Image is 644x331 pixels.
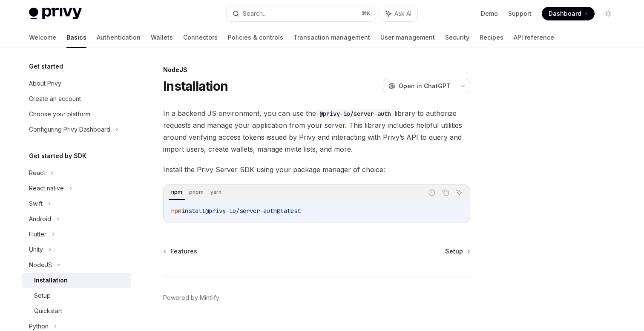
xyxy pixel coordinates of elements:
div: Swift [29,199,43,209]
span: ⌘ K [362,10,371,17]
button: Copy the contents from the code block [440,187,451,198]
span: Setup [445,247,463,256]
a: Basics [66,27,86,48]
a: Features [164,247,197,256]
div: Search... [243,9,267,19]
div: React [29,168,45,178]
span: Ask AI [394,9,411,18]
button: Open in ChatGPT [383,79,456,93]
button: Report incorrect code [426,187,437,198]
button: Toggle dark mode [601,7,615,20]
a: Security [445,27,469,48]
a: Connectors [183,27,218,48]
button: Ask AI [454,187,465,198]
a: Setup [22,288,131,303]
span: install [181,207,205,215]
div: yarn [208,187,224,197]
a: Setup [445,247,469,256]
a: Quickstart [22,303,131,319]
div: pnpm [187,187,206,197]
div: Setup [34,291,51,301]
h1: Installation [163,78,228,94]
span: @privy-io/server-auth@latest [205,207,301,215]
a: API reference [514,27,554,48]
div: Quickstart [34,306,62,316]
h5: Get started by SDK [29,151,86,161]
a: Support [508,9,532,18]
a: Powered by Mintlify [163,294,219,302]
span: Install the Privy Server SDK using your package manager of choice: [163,164,470,176]
a: Wallets [151,27,173,48]
h5: Get started [29,61,63,72]
a: Policies & controls [228,27,283,48]
div: Create an account [29,94,81,104]
div: NodeJS [29,260,52,270]
div: Configuring Privy Dashboard [29,124,110,135]
span: In a backend JS environment, you can use the library to authorize requests and manage your applic... [163,107,470,155]
a: Welcome [29,27,56,48]
div: Android [29,214,51,224]
div: Installation [34,275,68,285]
span: Dashboard [549,9,581,18]
span: Open in ChatGPT [399,82,451,90]
button: Search...⌘K [227,6,376,21]
div: Unity [29,245,43,255]
a: Transaction management [293,27,370,48]
div: npm [169,187,185,197]
a: Recipes [480,27,503,48]
span: npm [171,207,181,215]
a: User management [380,27,435,48]
span: Features [170,247,197,256]
img: light logo [29,8,82,20]
a: Create an account [22,91,131,106]
div: NodeJS [163,66,470,74]
a: Authentication [97,27,141,48]
a: Installation [22,273,131,288]
a: About Privy [22,76,131,91]
code: @privy-io/server-auth [316,109,394,118]
button: Ask AI [380,6,417,21]
a: Demo [481,9,498,18]
div: About Privy [29,78,61,89]
a: Choose your platform [22,106,131,122]
div: Choose your platform [29,109,90,119]
div: React native [29,183,64,193]
a: Dashboard [542,7,595,20]
div: Flutter [29,229,46,239]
